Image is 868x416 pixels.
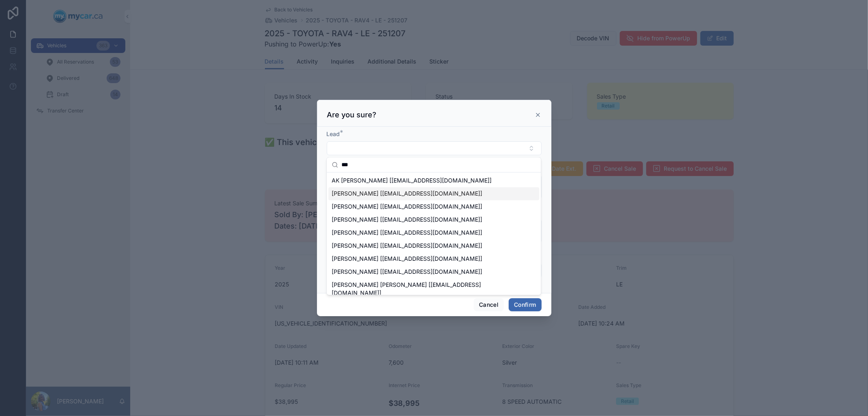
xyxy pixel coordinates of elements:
[332,255,482,263] span: [PERSON_NAME] [[EMAIL_ADDRESS][DOMAIN_NAME]]
[327,173,541,295] div: Suggestions
[332,203,482,211] span: [PERSON_NAME] [[EMAIL_ADDRESS][DOMAIN_NAME]]
[327,130,340,137] span: Lead
[332,216,482,224] span: [PERSON_NAME] [[EMAIL_ADDRESS][DOMAIN_NAME]]
[332,281,526,297] span: [PERSON_NAME] [PERSON_NAME] [[EMAIL_ADDRESS][DOMAIN_NAME]]
[327,141,542,155] button: Select Button
[327,110,377,120] h3: Are you sure?
[332,268,482,276] span: [PERSON_NAME] [[EMAIL_ADDRESS][DOMAIN_NAME]]
[474,298,504,311] button: Cancel
[332,242,482,250] span: [PERSON_NAME] [[EMAIL_ADDRESS][DOMAIN_NAME]]
[509,298,541,311] button: Confirm
[332,177,492,185] span: AK [PERSON_NAME] [[EMAIL_ADDRESS][DOMAIN_NAME]]
[332,190,482,198] span: [PERSON_NAME] [[EMAIL_ADDRESS][DOMAIN_NAME]]
[332,229,482,237] span: [PERSON_NAME] [[EMAIL_ADDRESS][DOMAIN_NAME]]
